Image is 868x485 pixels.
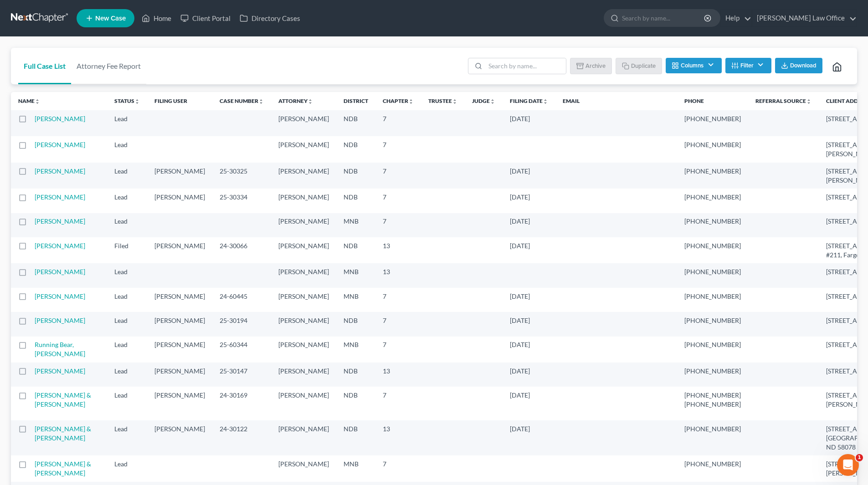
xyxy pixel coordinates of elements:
[71,48,146,84] a: Attorney Fee Report
[212,337,271,362] td: 25-60344
[336,387,375,420] td: NDB
[375,387,421,420] td: 7
[35,99,40,104] i: unfold_more
[503,189,555,213] td: [DATE]
[684,167,741,176] pre: [PHONE_NUMBER]
[35,193,85,201] a: [PERSON_NAME]
[375,263,421,287] td: 13
[271,136,336,162] td: [PERSON_NAME]
[622,10,705,26] input: Search by name...
[271,312,336,336] td: [PERSON_NAME]
[95,15,126,22] span: New Case
[684,367,741,376] pre: [PHONE_NUMBER]
[336,189,375,213] td: NDB
[147,337,212,362] td: [PERSON_NAME]
[107,163,147,189] td: Lead
[503,237,555,263] td: [DATE]
[684,391,741,409] pre: [PHONE_NUMBER] [PHONE_NUMBER]
[408,99,414,104] i: unfold_more
[503,163,555,189] td: [DATE]
[212,163,271,189] td: 25-30325
[271,387,336,420] td: [PERSON_NAME]
[375,237,421,263] td: 13
[35,391,91,408] a: [PERSON_NAME] & [PERSON_NAME]
[147,163,212,189] td: [PERSON_NAME]
[35,268,85,276] a: [PERSON_NAME]
[134,99,140,104] i: unfold_more
[503,288,555,312] td: [DATE]
[147,288,212,312] td: [PERSON_NAME]
[35,317,85,324] a: [PERSON_NAME]
[684,140,741,149] pre: [PHONE_NUMBER]
[490,99,495,104] i: unfold_more
[684,316,741,325] pre: [PHONE_NUMBER]
[725,58,771,73] button: Filter
[775,58,822,73] button: Download
[35,242,85,250] a: [PERSON_NAME]
[684,217,741,226] pre: [PHONE_NUMBER]
[147,387,212,420] td: [PERSON_NAME]
[428,97,457,104] a: Trusteeunfold_more
[235,10,305,26] a: Directory Cases
[107,337,147,362] td: Lead
[452,99,457,104] i: unfold_more
[107,263,147,287] td: Lead
[271,420,336,455] td: [PERSON_NAME]
[147,237,212,263] td: [PERSON_NAME]
[336,237,375,263] td: NDB
[375,362,421,387] td: 13
[271,362,336,387] td: [PERSON_NAME]
[503,420,555,455] td: [DATE]
[684,267,741,276] pre: [PHONE_NUMBER]
[721,10,751,26] a: Help
[856,454,863,461] span: 1
[271,110,336,136] td: [PERSON_NAME]
[35,292,85,300] a: [PERSON_NAME]
[375,136,421,162] td: 7
[837,454,859,476] iframe: Intercom live chat
[336,163,375,189] td: NDB
[271,189,336,213] td: [PERSON_NAME]
[375,312,421,336] td: 7
[752,10,857,26] a: [PERSON_NAME] Law Office
[684,193,741,202] pre: [PHONE_NUMBER]
[375,110,421,136] td: 7
[107,189,147,213] td: Lead
[336,110,375,136] td: NDB
[147,420,212,455] td: [PERSON_NAME]
[18,48,71,84] a: Full Case List
[271,163,336,189] td: [PERSON_NAME]
[336,362,375,387] td: NDB
[35,341,85,357] a: Running Bear, [PERSON_NAME]
[220,97,264,104] a: Case Numberunfold_more
[271,288,336,312] td: [PERSON_NAME]
[375,288,421,312] td: 7
[147,189,212,213] td: [PERSON_NAME]
[543,99,548,104] i: unfold_more
[35,141,85,148] a: [PERSON_NAME]
[503,312,555,336] td: [DATE]
[684,292,741,301] pre: [PHONE_NUMBER]
[375,189,421,213] td: 7
[485,58,566,74] input: Search by name...
[555,92,677,110] th: Email
[375,163,421,189] td: 7
[107,387,147,420] td: Lead
[790,62,817,69] span: Download
[308,99,313,104] i: unfold_more
[375,213,421,237] td: 7
[510,97,548,104] a: Filing Dateunfold_more
[666,58,721,73] button: Columns
[107,110,147,136] td: Lead
[684,241,741,250] pre: [PHONE_NUMBER]
[212,362,271,387] td: 25-30147
[35,167,85,175] a: [PERSON_NAME]
[336,92,375,110] th: District
[35,425,91,442] a: [PERSON_NAME] & [PERSON_NAME]
[212,387,271,420] td: 24-30169
[212,420,271,455] td: 24-30122
[137,10,176,26] a: Home
[684,340,741,349] pre: [PHONE_NUMBER]
[107,136,147,162] td: Lead
[35,367,85,375] a: [PERSON_NAME]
